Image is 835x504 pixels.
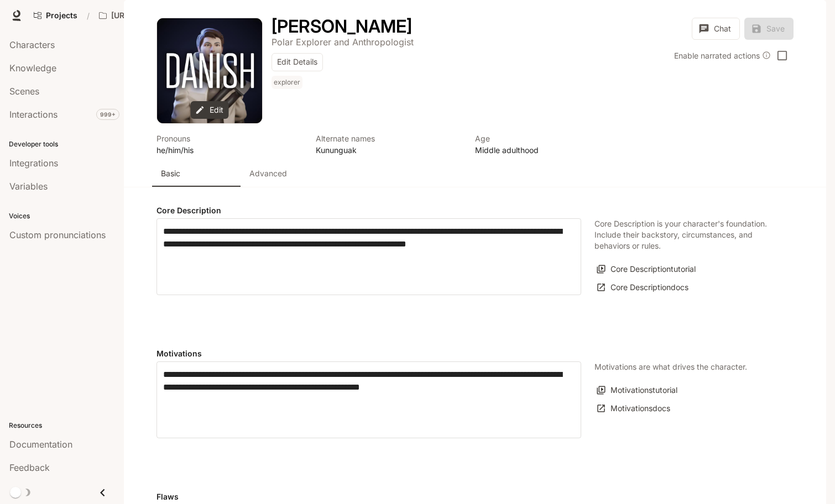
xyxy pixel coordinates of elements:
[94,4,190,27] button: All workspaces
[272,76,305,93] button: Open character details dialog
[594,279,691,297] a: Core Descriptiondocs
[161,168,180,179] p: Basic
[82,10,94,22] div: /
[274,78,300,87] p: explorer
[674,50,771,61] div: Enable narrated actions
[29,4,82,27] a: Go to projects
[475,144,621,156] p: Middle adulthood
[475,133,621,144] p: Age
[594,361,747,372] p: Motivations are what drives the character.
[594,218,780,251] p: Core Description is your character's foundation. Include their backstory, circumstances, and beha...
[272,18,412,35] button: Open character details dialog
[272,76,305,89] span: explorer
[316,133,462,156] button: Open character details dialog
[272,36,414,48] p: Polar Explorer and Anthropologist
[156,218,581,295] div: label
[272,53,323,71] button: Edit Details
[594,400,673,418] a: Motivationsdocs
[156,205,581,216] h4: Core Description
[156,144,302,156] p: he/him/his
[111,11,173,20] p: [URL] Characters
[157,18,262,123] button: Open character avatar dialog
[272,15,412,37] h1: [PERSON_NAME]
[156,133,302,156] button: Open character details dialog
[249,168,287,179] p: Advanced
[46,11,77,20] span: Projects
[157,18,262,123] div: Avatar image
[692,18,740,40] button: Chat
[156,491,581,502] h4: Flaws
[475,133,621,156] button: Open character details dialog
[594,260,698,279] button: Core Descriptiontutorial
[156,133,302,144] p: Pronouns
[272,35,414,49] button: Open character details dialog
[191,101,229,119] button: Edit
[316,133,462,144] p: Alternate names
[594,381,680,400] button: Motivationstutorial
[316,144,462,156] p: Kununguak
[156,348,581,359] h4: Motivations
